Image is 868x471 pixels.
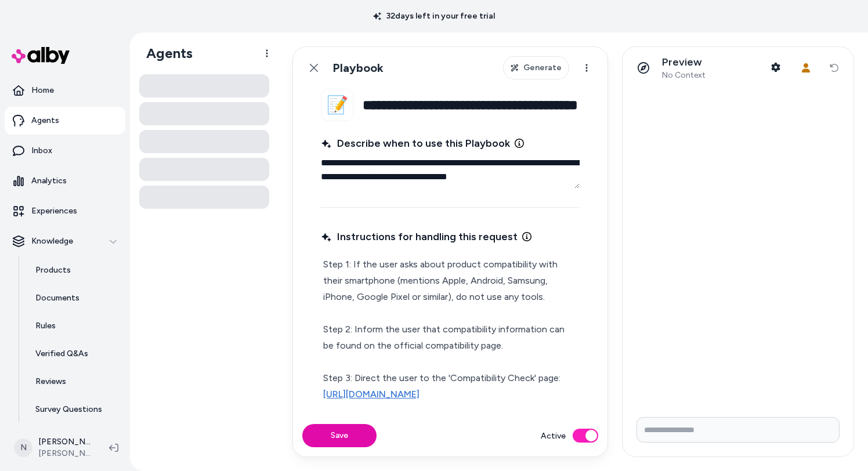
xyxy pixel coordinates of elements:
span: N [14,439,32,457]
a: Verified Q&As [24,340,125,368]
span: Instructions for handling this request [321,229,518,245]
a: Survey Questions [24,396,125,423]
p: Products [35,265,71,276]
span: [PERSON_NAME] [38,448,91,459]
button: Generate [503,56,569,79]
span: Generate [523,62,562,74]
p: Experiences [31,205,77,217]
p: Documents [35,292,79,304]
p: Inbox [31,145,52,157]
button: Save [302,424,377,447]
p: Rules [35,320,56,332]
a: Rules [24,312,125,340]
p: 32 days left in your free trial [366,10,502,22]
a: Inbox [5,137,125,165]
a: Reviews [24,368,125,396]
p: Agents [31,115,59,126]
a: Home [5,77,125,104]
button: 📝 [321,89,353,121]
h1: Agents [137,45,193,62]
p: [PERSON_NAME] [38,436,91,448]
a: Analytics [5,167,125,195]
p: Reviews [35,376,66,387]
p: Verified Q&As [35,348,88,360]
h1: Playbook [332,61,384,75]
img: alby Logo [12,47,70,64]
input: Write your prompt here [636,417,840,443]
label: Active [541,430,566,442]
a: Agents [5,107,125,135]
button: N[PERSON_NAME][PERSON_NAME] [7,429,100,466]
span: No Context [662,70,706,81]
p: Preview [662,56,706,69]
p: Step 1: If the user asks about product compatibility with their smartphone (mentions Apple, Andro... [323,256,577,451]
button: Knowledge [5,227,125,255]
p: Home [31,85,54,96]
p: Knowledge [31,236,73,247]
p: Survey Questions [35,404,102,415]
a: Products [24,256,125,284]
a: [URL][DOMAIN_NAME] [323,389,419,400]
span: Describe when to use this Playbook [321,135,510,151]
a: Documents [24,284,125,312]
p: Analytics [31,175,67,187]
a: Experiences [5,197,125,225]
